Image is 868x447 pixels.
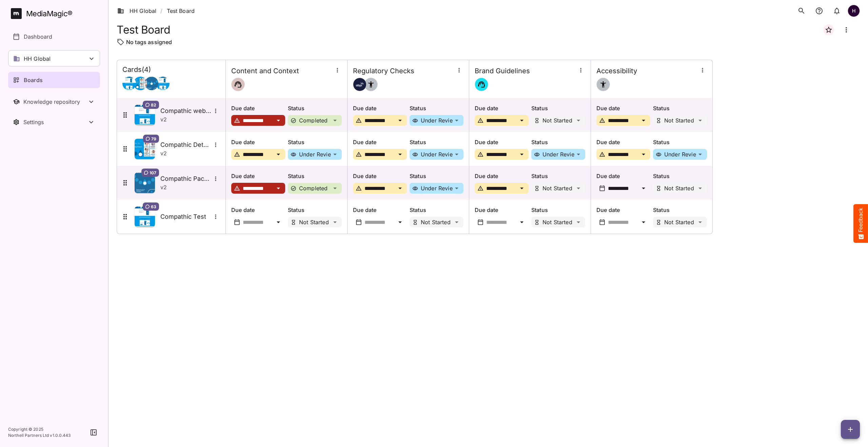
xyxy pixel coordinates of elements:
[542,118,572,123] p: Not Started
[135,207,155,227] img: Asset Thumbnail
[653,206,707,214] p: Status
[531,138,585,146] p: Status
[117,38,125,46] img: tag-outline.svg
[299,219,329,225] p: Not Started
[653,138,707,146] p: Status
[830,4,844,18] button: notifications
[410,104,463,112] p: Status
[151,136,156,141] span: 79
[8,114,100,130] button: Toggle Settings
[26,8,73,19] div: MediaMagic ®
[126,38,172,46] p: No tags assigned
[653,104,707,112] p: Status
[211,212,220,221] button: More options for Compathic Test
[596,67,637,75] h4: Accessibility
[23,119,87,125] div: Settings
[353,104,407,112] p: Due date
[231,172,285,180] p: Due date
[653,172,707,180] p: Status
[542,152,579,157] p: Under Review
[531,206,585,214] p: Status
[231,67,299,75] h4: Content and Context
[353,172,407,180] p: Due date
[288,172,342,180] p: Status
[421,219,451,225] p: Not Started
[160,149,167,157] p: v 2
[299,118,328,123] p: Completed
[211,140,220,149] button: More options for Compathic Detail Aid
[853,204,868,243] button: Feedback
[8,114,100,130] nav: Settings
[664,118,694,123] p: Not Started
[475,172,529,180] p: Due date
[8,432,71,439] p: Northell Partners Ltd v 1.0.0.443
[353,138,407,146] p: Due date
[160,7,162,15] span: /
[160,183,167,191] p: v 2
[410,138,463,146] p: Status
[211,106,220,115] button: More options for Compathic website
[151,102,156,108] span: 82
[160,115,167,123] p: v 2
[211,174,220,183] button: More options for Compathic Packaging
[410,172,463,180] p: Status
[160,141,211,149] h5: Compathic Detail Aid
[299,186,328,191] p: Completed
[135,173,155,193] img: Asset Thumbnail
[795,4,808,18] button: search
[151,204,156,209] span: 63
[848,5,860,17] div: H
[475,67,530,75] h4: Brand Guidelines
[664,219,694,225] p: Not Started
[664,186,694,191] p: Not Started
[8,94,100,110] button: Toggle Knowledge repository
[231,206,285,214] p: Due date
[421,186,457,191] p: Under Review
[24,55,51,63] p: HH Global
[664,152,701,157] p: Under Review
[410,206,463,214] p: Status
[288,104,342,112] p: Status
[24,76,43,84] p: Boards
[8,72,100,88] a: Boards
[8,426,71,432] p: Copyright © 2025
[11,8,100,19] a: MediaMagic®
[231,104,285,112] p: Due date
[531,104,585,112] p: Status
[288,138,342,146] p: Status
[160,107,211,115] h5: Compathic website
[596,206,650,214] p: Due date
[8,94,100,110] nav: Knowledge repository
[8,28,100,45] a: Dashboard
[299,152,335,157] p: Under Review
[117,23,170,36] h1: Test Board
[596,104,650,112] p: Due date
[24,33,52,41] p: Dashboard
[475,206,529,214] p: Due date
[542,186,572,191] p: Not Started
[542,219,572,225] p: Not Started
[150,170,156,175] span: 107
[596,138,650,146] p: Due date
[353,67,414,75] h4: Regulatory Checks
[288,206,342,214] p: Status
[117,7,156,15] a: HH Global
[160,175,211,183] h5: Compathic Packaging
[122,65,151,74] h4: Cards ( 4 )
[531,172,585,180] p: Status
[231,138,285,146] p: Due date
[421,152,457,157] p: Under Review
[353,206,407,214] p: Due date
[135,139,155,159] img: Asset Thumbnail
[421,118,457,123] p: Under Review
[160,213,211,221] h5: Compathic Test
[596,172,650,180] p: Due date
[135,105,155,125] img: Asset Thumbnail
[23,98,87,105] div: Knowledge repository
[838,22,854,38] button: Board more options
[475,104,529,112] p: Due date
[475,138,529,146] p: Due date
[812,4,826,18] button: notifications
